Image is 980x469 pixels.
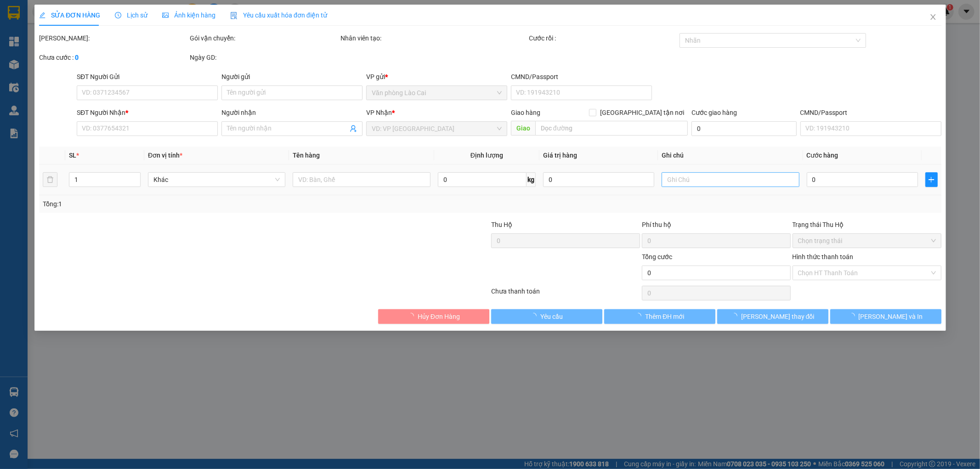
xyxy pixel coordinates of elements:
[925,176,937,183] span: plus
[658,147,803,164] th: Ghi chú
[510,121,535,136] span: Giao
[925,172,937,187] button: plus
[372,86,502,100] span: Văn phòng Lào Cai
[792,253,853,260] label: Hình thức thanh toán
[340,33,527,43] div: Nhân viên tạo:
[221,107,363,118] div: Người nhận
[43,172,57,187] button: delete
[830,309,941,324] button: [PERSON_NAME] và In
[77,107,218,118] div: SĐT Người Nhận
[470,152,503,159] span: Định lượng
[491,221,512,228] span: Thu Hộ
[491,309,602,324] button: Yêu cầu
[641,220,790,233] div: Phí thu hộ
[920,5,946,30] button: Close
[510,72,651,82] div: CMND/Passport
[190,33,339,43] div: Gói vận chuyển:
[69,152,76,159] span: SL
[528,33,677,43] div: Cước rồi :
[662,172,799,187] input: Ghi Chú
[133,181,138,186] span: down
[378,309,489,324] button: Hủy Đơn Hàng
[510,109,540,116] span: Giao hàng
[115,11,147,19] span: Lịch sử
[929,13,936,21] span: close
[731,313,741,319] span: loading
[741,311,815,322] span: [PERSON_NAME] thay đổi
[39,12,45,18] span: edit
[230,12,238,19] img: icon
[293,152,320,159] span: Tên hàng
[366,72,507,82] div: VP gửi
[75,54,79,61] b: 0
[490,286,641,302] div: Chưa thanh toán
[848,313,858,319] span: loading
[221,72,363,82] div: Người gửi
[162,12,169,18] span: picture
[39,33,188,43] div: [PERSON_NAME]:
[717,309,828,324] button: [PERSON_NAME] thay đổi
[350,125,357,132] span: user-add
[635,313,645,319] span: loading
[645,311,684,322] span: Thêm ĐH mới
[540,311,563,322] span: Yêu cầu
[366,109,392,116] span: VP Nhận
[133,174,138,180] span: up
[800,107,941,118] div: CMND/Passport
[417,311,459,322] span: Hủy Đơn Hàng
[798,234,935,248] span: Chọn trạng thái
[39,52,188,62] div: Chưa cước :
[77,72,218,82] div: SĐT Người Gửi
[230,11,327,19] span: Yêu cầu xuất hóa đơn điện tử
[130,173,140,180] span: Increase Value
[130,180,140,186] span: Decrease Value
[39,11,100,19] span: SỬA ĐƠN HÀNG
[641,253,672,260] span: Tổng cước
[527,172,536,187] span: kg
[162,11,215,19] span: Ảnh kiện hàng
[43,199,378,209] div: Tổng: 1
[535,121,688,136] input: Dọc đường
[604,309,715,324] button: Thêm ĐH mới
[806,152,838,159] span: Cước hàng
[148,152,182,159] span: Đơn vị tính
[293,172,430,187] input: VD: Bàn, Ghế
[691,121,796,136] input: Cước giao hàng
[190,52,339,62] div: Ngày GD:
[691,109,737,116] label: Cước giao hàng
[858,311,923,322] span: [PERSON_NAME] và In
[407,313,417,319] span: loading
[596,107,688,118] span: [GEOGRAPHIC_DATA] tận nơi
[153,173,280,186] span: Khác
[115,12,121,18] span: clock-circle
[543,152,577,159] span: Giá trị hàng
[530,313,540,319] span: loading
[792,220,941,230] div: Trạng thái Thu Hộ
